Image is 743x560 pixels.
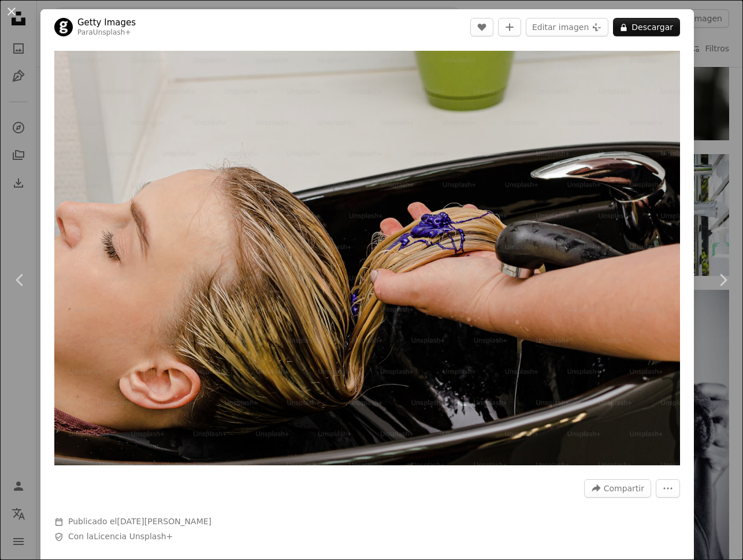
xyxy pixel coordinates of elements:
img: Estilista aplicando champú colorante morado después de teñir el cabello. [54,51,680,465]
a: Siguiente [703,225,743,335]
button: Más acciones [656,479,680,498]
a: Licencia Unsplash+ [94,532,173,541]
span: Con la [68,531,173,543]
button: Descargar [613,18,680,36]
a: Unsplash+ [93,28,131,36]
button: Añade a la colección [498,18,521,36]
img: Ve al perfil de Getty Images [54,18,73,36]
span: Compartir [604,480,644,497]
button: Editar imagen [526,18,608,36]
time: 28 de agosto de 2022, 8:03:30 GMT-5 [117,517,211,526]
button: Me gusta [470,18,493,36]
span: Publicado el [68,517,211,526]
div: Para [77,28,136,38]
a: Getty Images [77,17,136,28]
button: Compartir esta imagen [584,479,651,498]
button: Ampliar en esta imagen [54,51,680,465]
